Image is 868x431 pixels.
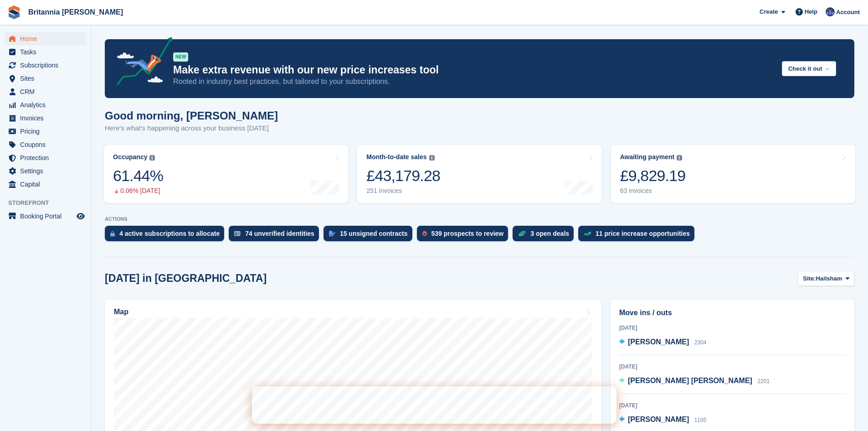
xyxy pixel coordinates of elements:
a: Month-to-date sales £43,179.28 251 invoices [357,145,601,203]
span: 2304 [694,339,707,346]
img: prospect-51fa495bee0391a8d652442698ab0144808aea92771e9ea1ae160a38d050c398.svg [422,231,427,236]
div: [DATE] [619,363,846,371]
span: Account [836,8,860,17]
a: 539 prospects to review [417,226,513,246]
img: icon-info-grey-7440780725fd019a000dd9b08b2336e03edf1995a4989e88bcd33f0948082b44.svg [149,155,155,161]
span: Pricing [20,125,75,138]
h2: Move ins / outs [619,307,846,318]
a: menu [5,178,86,191]
div: Month-to-date sales [366,153,426,161]
span: Analytics [20,99,75,111]
span: [PERSON_NAME] [PERSON_NAME] [628,377,752,384]
div: 63 invoices [620,187,686,195]
a: menu [5,99,86,111]
div: [DATE] [619,401,846,410]
span: Home [20,32,75,45]
span: Invoices [20,112,75,125]
a: Britannia [PERSON_NAME] [25,5,127,20]
a: Awaiting payment £9,829.19 63 invoices [611,145,855,203]
div: Occupancy [113,153,147,161]
a: 74 unverified identities [229,226,324,246]
div: 3 open deals [530,230,569,237]
div: NEW [173,52,188,62]
a: menu [5,210,86,223]
span: Hailsham [816,274,842,283]
a: menu [5,46,86,58]
a: [PERSON_NAME] [PERSON_NAME] 2201 [619,375,770,387]
a: menu [5,85,86,98]
a: [PERSON_NAME] 2304 [619,337,706,348]
h2: Map [114,308,128,316]
div: 539 prospects to review [431,230,504,237]
a: menu [5,112,86,125]
h2: [DATE] in [GEOGRAPHIC_DATA] [105,272,267,285]
div: 0.06% [DATE] [113,187,163,195]
img: contract_signature_icon-13c848040528278c33f63329250d36e43548de30e8caae1d1a13099fd9432cc5.svg [329,231,335,236]
div: 4 active subscriptions to allocate [119,230,220,237]
span: Booking Portal [20,210,75,223]
a: 3 open deals [513,226,578,246]
div: 11 price increase opportunities [596,230,690,237]
div: 61.44% [113,166,163,185]
span: [PERSON_NAME] [628,415,689,423]
img: verify_identity-adf6edd0f0f0b5bbfe63781bf79b02c33cf7c696d77639b501bdc392416b5a36.svg [234,231,241,236]
img: price_increase_opportunities-93ffe204e8149a01c8c9dc8f82e8f89637d9d84a8eef4429ea346261dce0b2c0.svg [584,232,591,236]
span: Capital [20,178,75,191]
a: [PERSON_NAME] 1105 [619,414,706,426]
button: Site: Hailsham [798,271,854,286]
a: menu [5,151,86,164]
span: 1105 [694,417,707,423]
img: deal-1b604bf984904fb50ccaf53a9ad4b4a5d6e5aea283cecdc64d6e3604feb123c2.svg [518,230,526,237]
span: Site: [803,274,816,283]
button: Check it out → [782,61,836,76]
div: [DATE] [619,324,846,332]
span: Storefront [8,198,91,208]
span: Create [760,7,778,16]
span: Coupons [20,138,75,151]
span: Protection [20,151,75,164]
a: 11 price increase opportunities [578,226,699,246]
a: menu [5,138,86,151]
span: Subscriptions [20,59,75,72]
span: 2201 [757,378,770,384]
span: Settings [20,165,75,177]
a: menu [5,59,86,72]
p: Make extra revenue with our new price increases tool [173,63,775,77]
a: Preview store [75,211,86,222]
img: price-adjustments-announcement-icon-8257ccfd72463d97f412b2fc003d46551f7dbcb40ab6d574587a9cd5c0d94... [109,37,173,89]
span: Sites [20,72,75,85]
iframe: Intercom live chat banner [252,386,616,424]
span: Help [805,7,817,16]
span: Tasks [20,46,75,58]
a: menu [5,72,86,85]
span: CRM [20,85,75,98]
div: £43,179.28 [366,166,440,185]
img: stora-icon-8386f47178a22dfd0bd8f6a31ec36ba5ce8667c1dd55bd0f319d3a0aa187defe.svg [7,5,21,19]
img: active_subscription_to_allocate_icon-d502201f5373d7db506a760aba3b589e785aa758c864c3986d89f69b8ff3... [110,231,115,237]
div: £9,829.19 [620,166,686,185]
p: Rooted in industry best practices, but tailored to your subscriptions. [173,77,775,87]
a: menu [5,165,86,177]
h1: Good morning, [PERSON_NAME] [105,109,278,122]
span: [PERSON_NAME] [628,338,689,346]
div: Awaiting payment [620,153,675,161]
a: Occupancy 61.44% 0.06% [DATE] [104,145,348,203]
p: ACTIONS [105,216,854,222]
a: 15 unsigned contracts [324,226,417,246]
p: Here's what's happening across your business [DATE] [105,123,278,134]
img: icon-info-grey-7440780725fd019a000dd9b08b2336e03edf1995a4989e88bcd33f0948082b44.svg [677,155,682,161]
img: Lee Cradock [826,7,835,16]
div: 251 invoices [366,187,440,195]
div: 74 unverified identities [245,230,314,237]
a: menu [5,125,86,138]
a: menu [5,32,86,45]
img: icon-info-grey-7440780725fd019a000dd9b08b2336e03edf1995a4989e88bcd33f0948082b44.svg [429,155,435,161]
a: 4 active subscriptions to allocate [105,226,229,246]
div: 15 unsigned contracts [340,230,408,237]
